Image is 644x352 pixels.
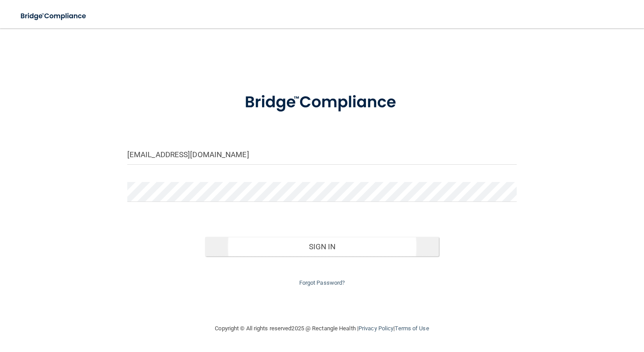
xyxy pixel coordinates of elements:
[395,325,429,332] a: Terms of Use
[161,314,484,343] div: Copyright © All rights reserved 2025 @ Rectangle Health | |
[13,7,95,25] img: bridge_compliance_login_screen.278c3ca4.svg
[127,145,517,165] input: Email
[491,289,633,325] iframe: Drift Widget Chat Controller
[358,325,393,332] a: Privacy Policy
[228,81,416,124] img: bridge_compliance_login_screen.278c3ca4.svg
[299,279,345,286] a: Forgot Password?
[205,237,439,256] button: Sign In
